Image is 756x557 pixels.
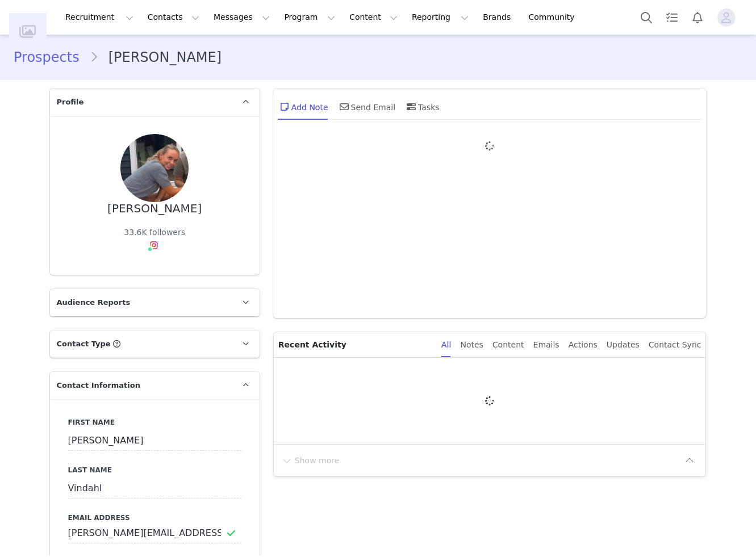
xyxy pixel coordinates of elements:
[721,9,732,27] div: avatar
[685,5,710,30] button: Notifications
[278,93,328,120] div: Add Note
[124,227,185,238] div: 33.6K followers
[281,451,340,470] button: Show more
[533,332,559,358] div: Emails
[68,465,241,475] label: Last Name
[207,5,277,30] button: Messages
[14,47,90,68] a: Prospects
[57,380,140,391] span: Contact Information
[149,241,158,250] img: instagram.svg
[57,97,84,108] span: Profile
[337,93,396,120] div: Send Email
[404,93,440,120] div: Tasks
[649,332,701,358] div: Contact Sync
[476,5,521,30] a: Brands
[569,332,598,358] div: Actions
[460,332,483,358] div: Notes
[57,297,131,308] span: Audience Reports
[441,332,451,358] div: All
[68,417,241,428] label: First Name
[278,332,432,357] p: Recent Activity
[659,5,684,30] a: Tasks
[343,5,404,30] button: Content
[120,134,189,202] img: ef0dd41b-88f8-481e-b0d8-750bf9a31e23.jpg
[522,5,587,30] a: Community
[68,523,241,543] input: Email Address
[277,5,342,30] button: Program
[59,5,140,30] button: Recruitment
[634,5,659,30] button: Search
[68,513,241,523] label: Email Address
[711,9,747,27] button: Profile
[492,332,524,358] div: Content
[107,202,202,215] div: [PERSON_NAME]
[57,338,111,350] span: Contact Type
[141,5,206,30] button: Contacts
[405,5,475,30] button: Reporting
[607,332,640,358] div: Updates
